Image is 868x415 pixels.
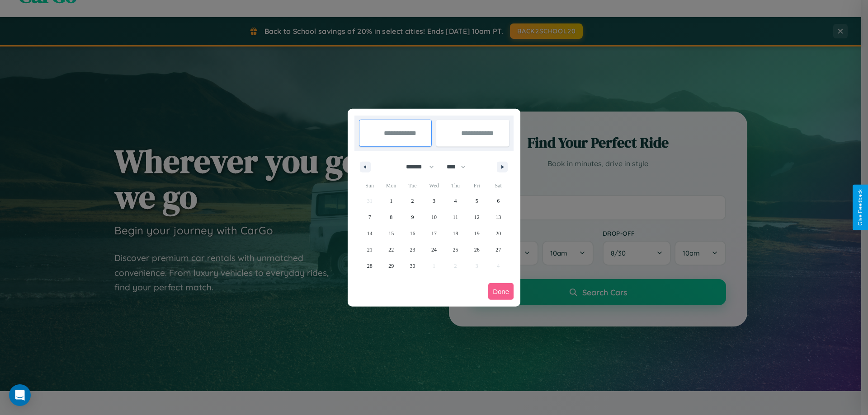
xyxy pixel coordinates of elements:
span: 23 [410,242,415,258]
span: Mon [380,178,401,193]
span: Sat [488,178,509,193]
button: 1 [380,193,401,209]
span: 4 [454,193,457,209]
span: 22 [388,242,394,258]
button: 29 [380,258,401,274]
button: 30 [402,258,423,274]
span: Wed [423,178,444,193]
button: 2 [402,193,423,209]
span: 15 [388,225,394,242]
span: 10 [431,209,437,225]
button: 9 [402,209,423,225]
button: 13 [488,209,509,225]
button: 22 [380,242,401,258]
span: 6 [497,193,500,209]
button: 14 [359,225,380,242]
button: 15 [380,225,401,242]
button: 11 [445,209,466,225]
span: 21 [367,242,373,258]
span: 8 [390,209,392,225]
button: 19 [466,225,487,242]
span: 27 [495,242,501,258]
button: 17 [423,225,444,242]
span: 5 [476,193,478,209]
span: 2 [411,193,414,209]
span: 28 [367,258,373,274]
span: 12 [474,209,480,225]
button: 10 [423,209,444,225]
button: 20 [488,225,509,242]
button: 21 [359,242,380,258]
span: Fri [466,178,487,193]
button: 4 [445,193,466,209]
button: Done [488,283,514,300]
span: 18 [453,225,458,242]
button: 28 [359,258,380,274]
span: 29 [388,258,394,274]
span: Thu [445,178,466,193]
button: 3 [423,193,444,209]
span: 30 [410,258,415,274]
span: 20 [495,225,501,242]
span: 17 [431,225,437,242]
span: 14 [367,225,373,242]
button: 5 [466,193,487,209]
button: 25 [445,242,466,258]
span: 16 [410,225,415,242]
button: 6 [488,193,509,209]
span: 11 [453,209,458,225]
span: 19 [474,225,480,242]
span: 25 [453,242,458,258]
button: 26 [466,242,487,258]
span: Tue [402,178,423,193]
button: 24 [423,242,444,258]
span: Sun [359,178,380,193]
span: 7 [368,209,371,225]
button: 23 [402,242,423,258]
span: 1 [390,193,392,209]
div: Open Intercom Messenger [9,384,31,406]
button: 16 [402,225,423,242]
button: 7 [359,209,380,225]
button: 18 [445,225,466,242]
span: 9 [411,209,414,225]
button: 27 [488,242,509,258]
span: 13 [495,209,501,225]
button: 12 [466,209,487,225]
button: 8 [380,209,401,225]
span: 26 [474,242,480,258]
span: 3 [433,193,435,209]
span: 24 [431,242,437,258]
div: Give Feedback [857,189,863,226]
